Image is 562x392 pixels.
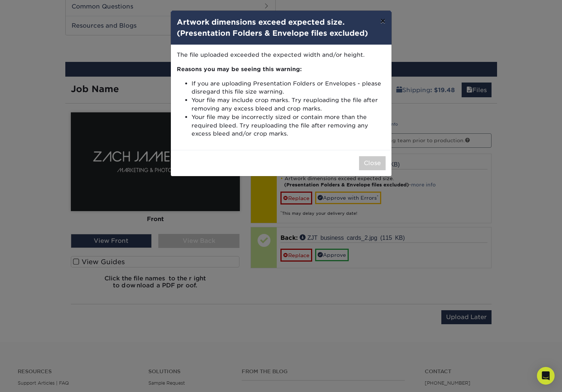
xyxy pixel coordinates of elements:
[177,29,368,38] strong: (Presentation Folders & Envelope files excluded)
[177,51,386,59] p: The file uploaded exceeded the expected width and/or height.
[374,11,391,31] button: ×
[192,80,386,97] li: If you are uploading Presentation Folders or Envelopes - please disregard this file size warning.
[359,156,386,170] button: Close
[177,66,302,73] strong: Reasons you may be seeing this warning:
[192,96,386,113] li: Your file may include crop marks. Try reuploading the file after removing any excess bleed and cr...
[192,113,386,138] li: Your file may be incorrectly sized or contain more than the required bleed. Try reuploading the f...
[537,367,555,385] div: Open Intercom Messenger
[177,17,386,39] h4: Artwork dimensions exceed expected size.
